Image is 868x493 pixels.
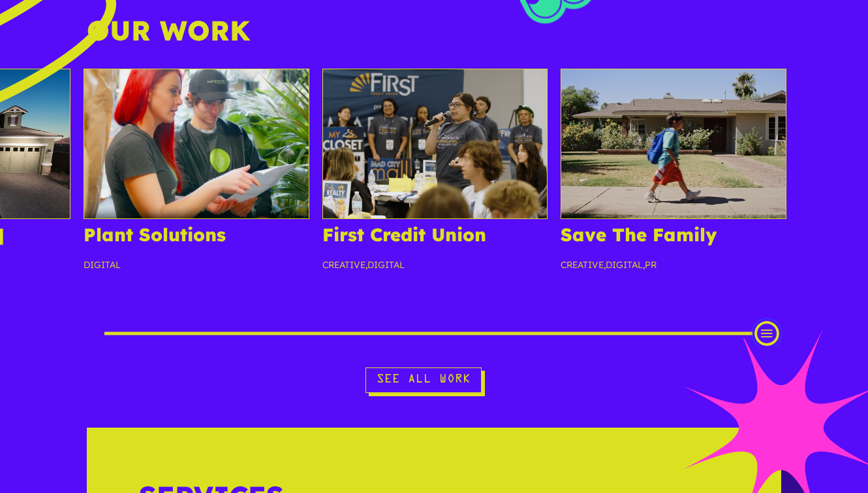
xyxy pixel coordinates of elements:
[561,223,717,246] a: Save The Family
[322,258,548,282] p: ,
[606,259,643,271] a: Digital
[84,259,121,271] a: Digital
[214,7,245,38] div: Minimize live chat window
[561,258,786,282] p: , ,
[90,343,99,351] img: salesiqlogo_leal7QplfZFryJ6FIlVepeu7OftD7mt8q6exU6-34PB8prfIgodN67KcxXM9Y7JQ_.png
[191,403,237,420] em: Submit
[22,78,55,86] img: logo_Zg8I0qSkbAqR2WFHt3p6CTuqpyXMFPubPcD2OT02zFN43Cy9FUNNG3NEPhM_Q1qe_.png
[68,73,219,90] div: Leave a message
[102,343,166,352] em: Driven by SalesIQ
[322,223,486,246] a: First Credit Union
[84,223,226,246] a: Plant Solutions
[27,165,228,297] span: We are offline. Please leave us a message.
[365,367,482,393] a: See All Work
[87,14,781,58] h2: Our Work
[101,327,767,340] div: Scroll Projects
[561,259,604,271] a: Creative
[367,259,405,271] a: Digital
[7,357,249,403] textarea: Type your message and click 'Submit'
[322,259,365,271] a: Creative
[645,259,657,271] a: PR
